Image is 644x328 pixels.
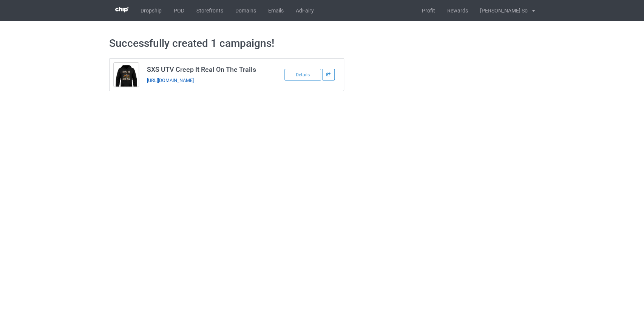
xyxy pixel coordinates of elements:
[115,7,128,12] img: 3d383065fc803cdd16c62507c020ddf8.png
[474,1,528,20] div: [PERSON_NAME] So
[147,65,266,74] h3: SXS UTV Creep It Real On The Trails
[284,69,321,80] div: Details
[284,71,322,77] a: Details
[109,37,535,50] h1: Successfully created 1 campaigns!
[147,77,194,83] a: [URL][DOMAIN_NAME]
